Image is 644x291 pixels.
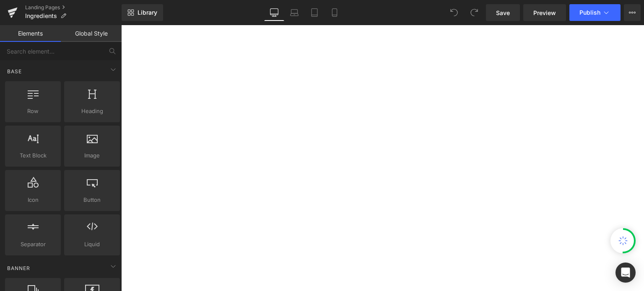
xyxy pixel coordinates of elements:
[25,13,57,19] span: Ingredients
[615,263,636,283] div: Open Intercom Messenger
[264,4,284,21] a: Desktop
[325,4,345,21] a: Mobile
[496,8,510,17] span: Save
[25,4,122,11] a: Landing Pages
[466,4,483,21] button: Redo
[122,4,163,21] a: New Library
[446,4,462,21] button: Undo
[8,240,58,249] span: Separator
[284,4,304,21] a: Laptop
[67,151,117,160] span: Image
[8,107,58,116] span: Row
[8,151,58,160] span: Text Block
[6,264,31,272] span: Banner
[624,4,641,21] button: More
[67,107,117,116] span: Heading
[67,240,117,249] span: Liquid
[138,9,157,16] span: Library
[579,9,600,16] span: Publish
[6,67,23,75] span: Base
[67,196,117,204] span: Button
[533,8,556,17] span: Preview
[304,4,325,21] a: Tablet
[523,4,566,21] a: Preview
[61,25,122,42] a: Global Style
[8,196,58,204] span: Icon
[569,4,621,21] button: Publish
